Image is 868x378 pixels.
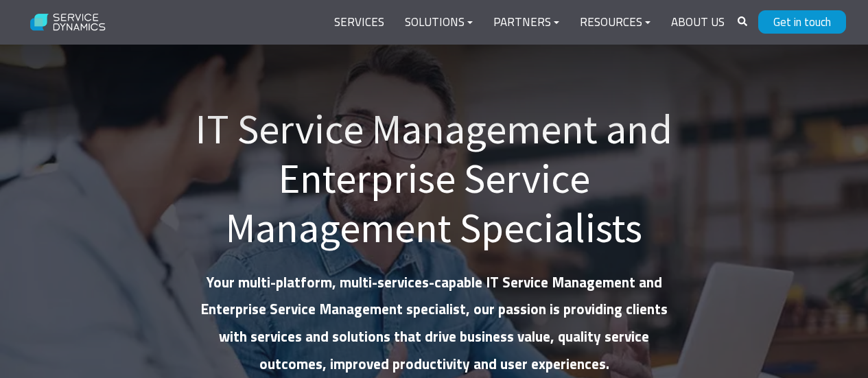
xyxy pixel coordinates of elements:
[194,104,675,252] h1: IT Service Management and Enterprise Service Management Specialists
[200,271,668,375] strong: Your multi-platform, multi-services-capable IT Service Management and Enterprise Service Manageme...
[324,6,395,39] a: Services
[395,6,483,39] a: Solutions
[23,5,114,40] img: Service Dynamics Logo - White
[483,6,570,39] a: Partners
[661,6,735,39] a: About Us
[570,6,661,39] a: Resources
[324,6,735,39] div: Navigation Menu
[758,10,846,34] a: Get in touch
